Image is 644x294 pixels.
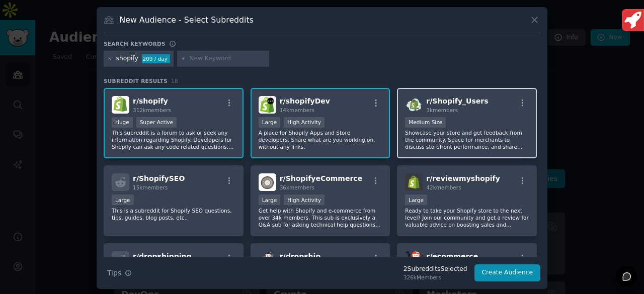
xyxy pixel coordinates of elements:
[112,207,235,221] p: This is a subreddit for Shopify SEO questions, tips, guides, blog posts, etc..
[259,173,276,191] img: ShopifyeCommerce
[259,117,281,128] div: Large
[259,96,276,114] img: shopifyDev
[426,174,500,182] span: r/ reviewmyshopify
[474,264,541,281] button: Create Audience
[171,78,178,84] span: 18
[259,194,281,205] div: Large
[280,174,363,182] span: r/ ShopifyeCommerce
[404,274,467,281] div: 326k Members
[426,97,488,105] span: r/ Shopify_Users
[284,117,325,128] div: High Activity
[426,107,458,113] span: 3k members
[133,107,171,113] span: 312k members
[112,117,133,128] div: Huge
[405,117,446,128] div: Medium Size
[133,174,185,182] span: r/ ShopifySEO
[120,15,254,25] h3: New Audience - Select Subreddits
[259,207,382,228] p: Get help with Shopify and e-commerce from over 34k members. This sub is exclusively a Q&A sub for...
[133,97,168,105] span: r/ shopify
[133,252,192,260] span: r/ dropshipping
[104,77,168,84] span: Subreddit Results
[405,194,427,205] div: Large
[112,96,129,114] img: shopify
[112,194,134,205] div: Large
[280,97,330,105] span: r/ shopifyDev
[136,117,177,128] div: Super Active
[280,184,314,190] span: 36k members
[112,129,235,150] p: This subreddit is a forum to ask or seek any information regarding Shopify. Developers for Shopif...
[133,184,168,190] span: 15k members
[284,194,325,205] div: High Activity
[280,252,321,260] span: r/ dropship
[104,40,166,47] h3: Search keywords
[405,173,423,191] img: reviewmyshopify
[116,54,138,63] div: shopify
[426,252,478,260] span: r/ ecommerce
[405,96,423,114] img: Shopify_Users
[404,265,467,274] div: 2 Subreddit s Selected
[405,129,529,150] p: Showcase your store and get feedback from the community. Space for merchants to discuss storefron...
[107,268,121,278] span: Tips
[142,54,170,63] div: 209 / day
[280,107,314,113] span: 14k members
[405,207,529,228] p: Ready to take your Shopify store to the next level? Join our community and get a review for valua...
[405,251,423,269] img: ecommerce
[259,251,276,269] img: dropship
[189,54,266,63] input: New Keyword
[426,184,461,190] span: 42k members
[104,264,135,282] button: Tips
[259,129,382,150] p: A place for Shopify Apps and Store developers. Share what are you working on, without any links.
